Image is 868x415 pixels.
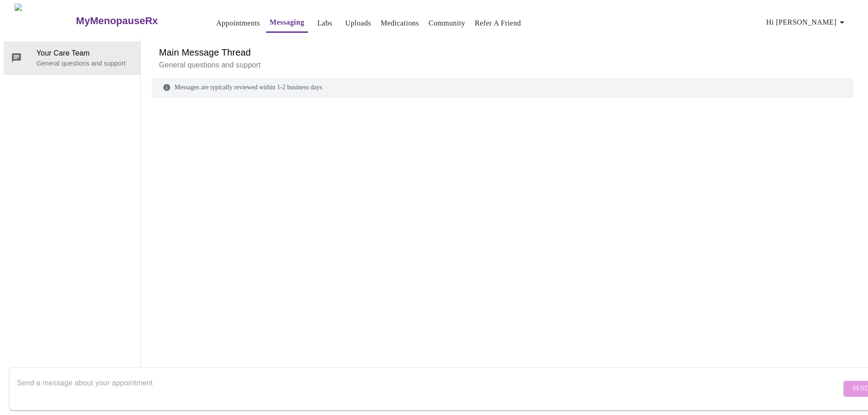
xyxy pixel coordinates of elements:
a: Community [429,17,466,30]
a: Labs [317,17,332,30]
p: General questions and support [36,59,133,68]
textarea: Send a message about your appointment [17,374,841,403]
span: Your Care Team [36,48,133,59]
div: Messages are typically reviewed within 1-2 business days [152,78,853,97]
h6: Main Message Thread [159,45,846,60]
a: Appointments [216,17,260,30]
button: Refer a Friend [471,14,525,32]
button: Labs [310,14,339,32]
a: Messaging [270,16,304,29]
a: MyMenopauseRx [75,5,194,37]
p: General questions and support [159,60,846,71]
a: Refer a Friend [475,17,521,30]
button: Community [425,14,469,32]
a: Medications [380,17,419,30]
button: Uploads [342,14,375,32]
button: Hi [PERSON_NAME] [763,13,851,31]
h3: MyMenopauseRx [76,15,158,27]
button: Messaging [266,13,308,33]
img: MyMenopauseRx Logo [15,4,75,38]
button: Appointments [213,14,264,32]
button: Medications [377,14,422,32]
div: Your Care TeamGeneral questions and support [4,41,140,74]
span: Hi [PERSON_NAME] [766,16,847,29]
a: Uploads [345,17,371,30]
